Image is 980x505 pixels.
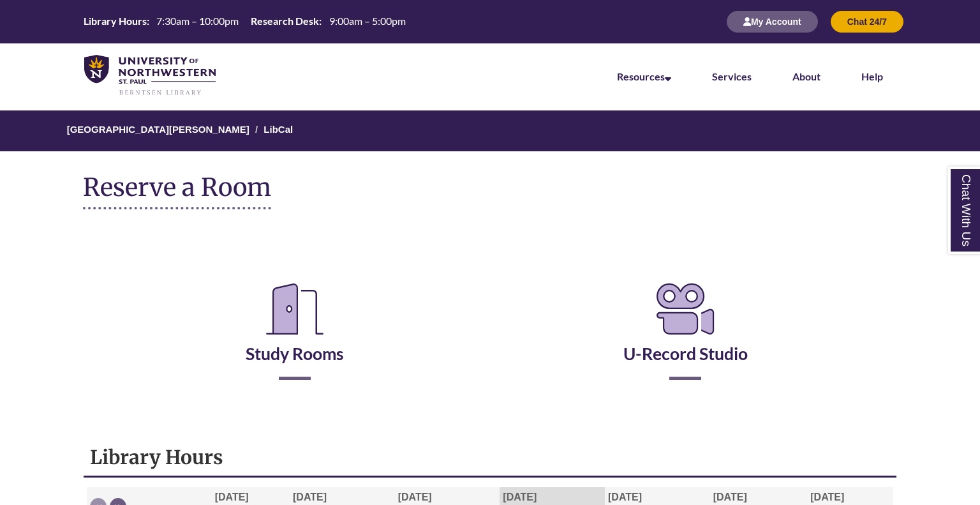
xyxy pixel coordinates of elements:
span: [DATE] [608,492,642,502]
div: Reserve a Room [83,241,897,418]
span: [DATE] [293,492,327,502]
img: UNWSP Library Logo [84,55,216,96]
button: Chat 24/7 [831,11,903,33]
table: Hours Today [78,14,410,28]
nav: Breadcrumb [83,110,897,151]
a: Services [712,70,752,82]
span: [DATE] [215,492,249,502]
a: My Account [727,16,818,27]
span: [DATE] [810,492,844,502]
h1: Library Hours [90,445,890,469]
a: U-Record Studio [623,312,748,364]
a: [GEOGRAPHIC_DATA][PERSON_NAME] [67,124,249,135]
span: 9:00am – 5:00pm [329,15,406,27]
a: Help [861,70,883,82]
button: My Account [727,11,818,33]
span: [DATE] [398,492,432,502]
span: 7:30am – 10:00pm [156,15,239,27]
span: [DATE] [503,492,537,502]
a: Resources [617,70,671,82]
a: About [792,70,820,82]
a: Hours Today [78,14,410,29]
th: Research Desk: [246,14,323,28]
a: Study Rooms [246,312,344,364]
span: [DATE] [713,492,747,502]
th: Library Hours: [78,14,151,28]
a: Chat 24/7 [831,16,903,27]
a: LibCal [264,124,293,135]
h1: Reserve a Room [83,174,271,209]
